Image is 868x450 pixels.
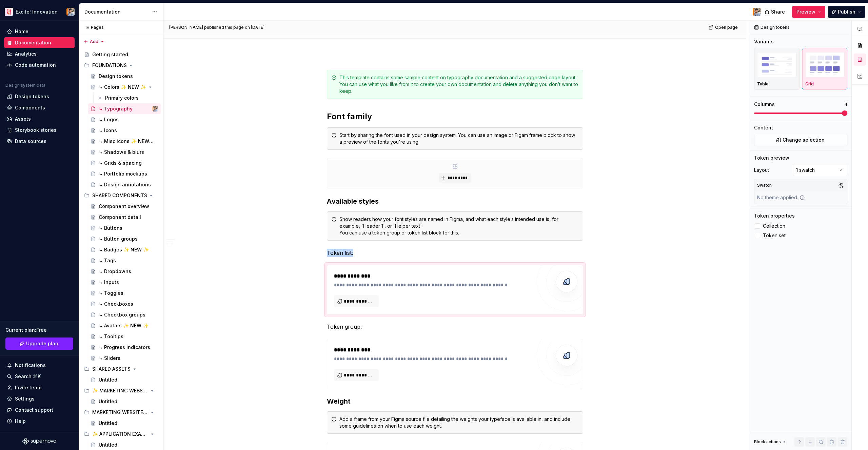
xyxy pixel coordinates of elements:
a: ↳ Avatars ✨ NEW ✨ [88,320,161,331]
img: a5fa8811-6c57-4f85-a0dd-7743daea734a.png [5,8,13,16]
div: ↳ Checkbox groups [99,311,145,318]
a: Getting started [81,49,161,60]
div: ↳ Avatars ✨ NEW ✨ [99,322,149,329]
div: ↳ Typography [99,105,133,112]
a: Component overview [88,201,161,212]
a: Assets [4,114,75,124]
div: ✨ MARKETING WEBSITE EXAMPLES [92,387,148,394]
div: ↳ Icons [99,127,117,134]
a: ↳ Toggles [88,288,161,299]
div: Start by sharing the font used in your design system. You can use an image or Figam frame block t... [339,132,579,145]
div: ↳ Badges ✨ NEW ✨ [99,246,149,253]
div: published this page on [DATE] [204,25,264,30]
span: Open page [715,25,738,30]
a: Untitled [88,396,161,407]
span: Publish [838,8,855,15]
div: MARKETING WEBSITE COMPONENTS [92,409,148,416]
img: placeholder [757,52,796,77]
a: ↳ Badges ✨ NEW ✨ [88,244,161,255]
div: ↳ Portfolio mockups [99,170,147,177]
span: [PERSON_NAME] [169,25,203,30]
div: Variants [754,38,774,45]
div: ↳ Dropdowns [99,268,131,275]
a: ↳ Grids & spacing [88,158,161,168]
button: Notifications [4,360,75,371]
div: SHARED COMPONENTS [81,190,161,201]
button: Preview [792,6,825,18]
a: ↳ Icons [88,125,161,136]
div: ↳ Progress indicators [99,344,150,351]
a: ↳ Dropdowns [88,266,161,277]
span: Share [771,8,785,15]
h3: Available styles [327,197,583,206]
a: Settings [4,393,75,404]
div: Documentation [15,39,51,46]
a: ↳ Checkboxes [88,299,161,309]
button: Contact support [4,405,75,415]
div: Untitled [99,442,117,448]
div: Search ⌘K [15,373,41,380]
div: Columns [754,101,775,108]
a: ↳ Sliders [88,353,161,364]
span: Preview [796,8,815,15]
button: Change selection [754,134,847,146]
a: Invite team [4,382,75,393]
div: FOUNDATIONS [92,62,127,69]
div: ↳ Design annotations [99,181,151,188]
p: Grid [805,81,814,87]
div: Notifications [15,362,46,369]
div: Pages [81,25,104,30]
button: placeholderTable [754,48,800,90]
p: Token list: [327,249,583,257]
div: Block actions [754,437,787,447]
span: Add [90,39,98,44]
svg: Supernova Logo [22,438,56,445]
div: Token properties [754,212,795,219]
div: SHARED ASSETS [81,364,161,374]
div: SHARED ASSETS [92,366,131,372]
div: Component overview [99,203,149,210]
div: ↳ Sliders [99,355,120,362]
div: Layout [754,167,769,173]
div: This template contains some sample content on typography documentation and a suggested page layou... [339,74,579,95]
a: ↳ Tags [88,255,161,266]
div: Components [15,104,45,111]
div: Design system data [5,83,45,88]
p: Token group: [327,323,583,331]
img: placeholder [805,52,845,77]
p: Table [757,81,769,87]
button: Publish [828,6,865,18]
div: ✨ MARKETING WEBSITE EXAMPLES [81,385,161,396]
div: ↳ Colors ✨ NEW ✨ [99,84,146,90]
div: Documentation [84,8,149,15]
div: Show readers how your font styles are named in Figma, and what each style’s intended use is, for ... [339,216,579,236]
div: ↳ Misc icons ✨ NEW ✨ [99,138,155,145]
a: ↳ Button groups [88,233,161,244]
a: Documentation [4,37,75,48]
a: Code automation [4,60,75,70]
div: Content [754,124,773,131]
a: Open page [707,23,741,32]
div: Analytics [15,50,37,57]
div: Untitled [99,376,117,383]
div: ↳ Buttons [99,225,122,231]
div: Help [15,418,26,425]
div: ↳ Toggles [99,290,123,296]
img: Paul Mbingu [66,8,75,16]
div: Design tokens [15,93,49,100]
div: Token preview [754,155,789,161]
img: Paul Mbingu [153,106,158,111]
a: Components [4,102,75,113]
a: ↳ Colors ✨ NEW ✨ [88,82,161,93]
div: Home [15,28,28,35]
a: ↳ Shadows & blurs [88,147,161,158]
div: Component detail [99,214,141,221]
button: placeholderGrid [802,48,848,90]
a: Home [4,26,75,37]
div: ↳ Shadows & blurs [99,149,144,156]
div: Storybook stories [15,127,57,134]
div: Excite! Innovation [16,8,58,15]
h2: Font family [327,111,583,122]
a: ↳ Logos [88,114,161,125]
